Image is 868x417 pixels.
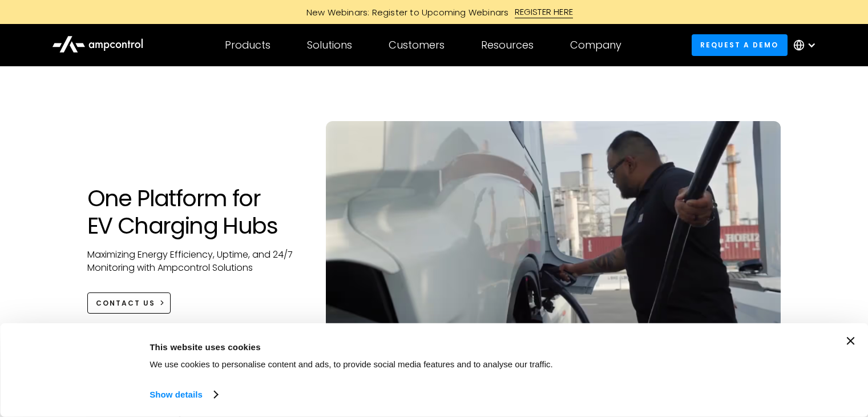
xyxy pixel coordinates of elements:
a: CONTACT US [87,292,171,314]
div: Customers [389,39,445,51]
a: Request a demo [692,34,788,55]
div: Company [570,39,621,51]
p: Maximizing Energy Efficiency, Uptime, and 24/7 Monitoring with Ampcontrol Solutions [87,248,304,274]
div: This website uses cookies [150,340,636,354]
a: New Webinars: Register to Upcoming WebinarsREGISTER HERE [177,6,691,18]
div: Products [225,39,271,51]
h1: One Platform for EV Charging Hubs [87,185,304,239]
div: Resources [481,39,534,51]
div: REGISTER HERE [515,6,574,18]
button: Okay [662,337,825,370]
div: Solutions [307,39,352,51]
span: We use cookies to personalise content and ads, to provide social media features and to analyse ou... [150,359,553,369]
div: New Webinars: Register to Upcoming Webinars [295,6,515,18]
div: CONTACT US [96,298,155,308]
a: Show details [150,386,217,403]
button: Close banner [846,337,854,345]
